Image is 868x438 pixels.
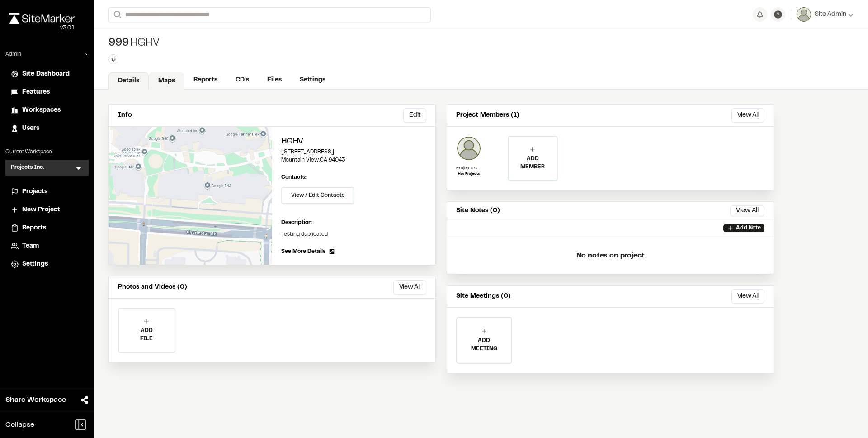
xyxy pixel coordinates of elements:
[736,224,761,232] p: Add Note
[11,223,83,233] a: Reports
[11,105,83,115] a: Workspaces
[108,7,125,22] button: Search
[509,155,557,171] p: ADD MEMBER
[281,248,325,256] span: See More Details
[11,87,83,97] a: Features
[457,337,511,353] p: ADD MEETING
[108,36,159,51] div: HGHV
[258,71,291,89] a: Files
[797,7,811,22] img: User
[184,71,226,89] a: Reports
[11,163,44,172] h3: Projects Inc.
[815,10,846,19] span: Site Admin
[456,291,511,301] p: Site Meetings (0)
[118,110,132,120] p: Info
[22,105,61,115] span: Workspaces
[456,206,500,216] p: Site Notes (0)
[118,282,187,292] p: Photos and Videos (0)
[797,7,854,22] button: Site Admin
[456,136,481,161] img: Projects Owner
[403,108,426,123] button: Edit
[281,230,426,238] p: Testing duplicated
[281,187,354,204] button: View / Edit Contacts
[5,50,21,58] p: Admin
[11,241,83,251] a: Team
[108,36,128,51] span: 999
[281,173,307,181] p: Contacts:
[5,148,89,156] p: Current Workspace
[22,187,47,197] span: Projects
[149,72,184,90] a: Maps
[281,136,426,148] h2: HGHV
[11,259,83,269] a: Settings
[108,54,118,64] button: Edit Tags
[5,395,66,405] span: Share Workspace
[281,219,426,227] p: Description:
[9,24,75,32] div: Oh geez...please don't...
[393,280,426,295] button: View All
[281,156,426,164] p: Mountain View , CA 94043
[11,187,83,197] a: Projects
[22,205,60,215] span: New Project
[22,87,50,97] span: Features
[22,124,39,133] span: Users
[730,205,764,216] button: View All
[226,71,258,89] a: CD's
[454,241,766,270] p: No notes on project
[456,165,481,171] p: Projects Owner
[731,108,764,123] button: View All
[456,171,481,177] p: Has Projects
[9,13,75,24] img: rebrand.png
[281,148,426,156] p: [STREET_ADDRESS]
[456,110,519,120] p: Project Members (1)
[22,69,70,79] span: Site Dashboard
[291,71,335,89] a: Settings
[11,124,83,133] a: Users
[731,289,764,304] button: View All
[22,241,39,251] span: Team
[22,259,48,269] span: Settings
[11,69,83,79] a: Site Dashboard
[22,223,46,233] span: Reports
[5,419,34,430] span: Collapse
[108,72,149,90] a: Details
[119,327,175,343] p: ADD FILE
[11,205,83,215] a: New Project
